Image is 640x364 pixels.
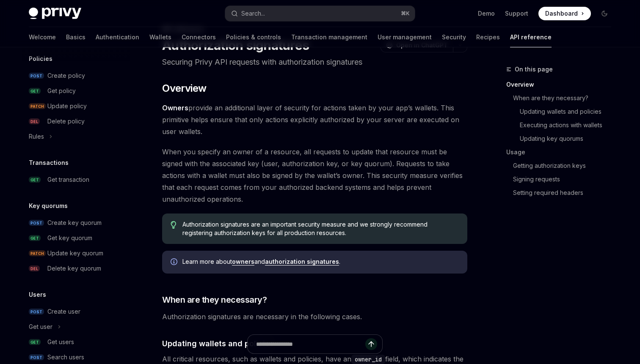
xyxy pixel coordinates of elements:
[29,250,46,257] span: PATCH
[22,261,130,276] a: DELDelete key quorum
[29,131,44,142] div: Rules
[545,9,578,18] span: Dashboard
[515,64,553,74] span: On this page
[171,258,179,267] svg: Info
[47,233,92,243] div: Get key quorum
[162,102,467,137] span: provide an additional layer of security for actions taken by your app’s wallets. This primitive h...
[513,91,618,105] a: When are they necessary?
[29,354,44,361] span: POST
[442,27,466,47] a: Security
[29,8,81,19] img: dark logo
[22,304,130,319] a: POSTCreate user
[29,27,56,47] a: Welcome
[225,6,415,21] button: Search...⌘K
[513,172,618,186] a: Signing requests
[378,27,432,47] a: User management
[162,56,467,68] p: Securing Privy API requests with authorization signatures
[22,114,130,129] a: DELDelete policy
[29,177,41,183] span: GET
[47,101,87,111] div: Update policy
[291,27,367,47] a: Transaction management
[520,118,618,132] a: Executing actions with wallets
[162,311,467,323] span: Authorization signatures are necessary in the following cases.
[513,186,618,200] a: Setting required headers
[29,235,41,241] span: GET
[162,294,267,306] span: When are they necessary?
[29,118,40,125] span: DEL
[29,73,44,79] span: POST
[22,99,130,114] a: PATCHUpdate policy
[47,307,80,317] div: Create user
[22,83,130,99] a: GETGet policy
[29,220,44,226] span: POST
[22,230,130,246] a: GETGet key quorum
[96,27,139,47] a: Authentication
[47,218,102,228] div: Create key quorum
[226,27,281,47] a: Policies & controls
[510,27,552,47] a: API reference
[365,338,377,350] button: Send message
[22,215,130,230] a: POSTCreate key quorum
[29,265,40,272] span: DEL
[47,263,101,274] div: Delete key quorum
[47,175,89,185] div: Get transaction
[476,27,500,47] a: Recipes
[29,339,41,345] span: GET
[182,27,216,47] a: Connectors
[505,9,528,18] a: Support
[401,10,410,17] span: ⌘ K
[232,258,254,265] a: owners
[22,172,130,187] a: GETGet transaction
[29,158,69,168] h5: Transactions
[241,8,265,19] div: Search...
[29,88,41,94] span: GET
[29,309,44,315] span: POST
[29,103,46,109] span: PATCH
[182,257,459,266] span: Learn more about and .
[47,337,74,347] div: Get users
[29,290,46,300] h5: Users
[47,86,76,96] div: Get policy
[513,159,618,172] a: Getting authorization keys
[162,82,206,95] span: Overview
[66,27,86,47] a: Basics
[538,7,591,20] a: Dashboard
[22,68,130,83] a: POSTCreate policy
[47,71,85,81] div: Create policy
[162,104,188,112] a: Owners
[520,132,618,145] a: Updating key quorums
[182,220,459,237] span: Authorization signatures are an important security measure and we strongly recommend registering ...
[265,258,339,265] a: authorization signatures
[506,78,618,91] a: Overview
[520,105,618,118] a: Updating wallets and policies
[47,248,103,258] div: Update key quorum
[22,334,130,350] a: GETGet users
[47,116,85,126] div: Delete policy
[478,9,495,18] a: Demo
[29,201,68,211] h5: Key quorums
[29,322,52,332] div: Get user
[598,7,611,20] button: Toggle dark mode
[149,27,171,47] a: Wallets
[47,352,84,362] div: Search users
[171,221,177,229] svg: Tip
[22,246,130,261] a: PATCHUpdate key quorum
[506,145,618,159] a: Usage
[162,146,467,205] span: When you specify an owner of a resource, all requests to update that resource must be signed with...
